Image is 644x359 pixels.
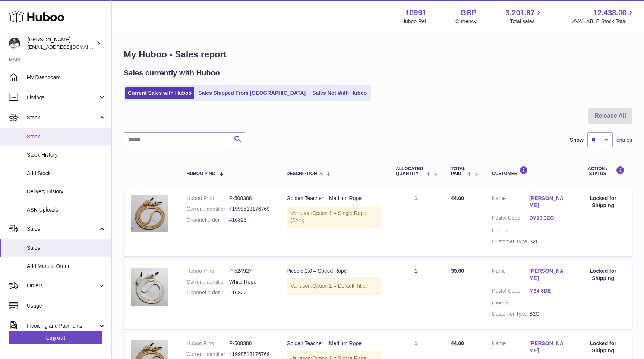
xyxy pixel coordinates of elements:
[492,340,529,356] dt: Name
[187,195,229,202] dt: Huboo P no
[492,300,529,307] dt: User Id
[187,216,229,224] dt: Channel order
[27,94,98,101] span: Listings
[287,278,381,294] div: Variation:
[125,87,194,99] a: Current Sales with Huboo
[492,215,529,224] dt: Postal Code
[529,310,566,318] dd: B2C
[287,268,381,275] div: Piccolo 2.0 – Speed Rope
[492,238,529,245] dt: Customer Type
[27,322,98,330] span: Invoicing and Payments
[492,195,529,211] dt: Name
[287,340,381,347] div: Golden Teacher – Medium Rope
[581,268,625,282] div: Locked for Shipping
[506,8,543,25] a: 3,201.87 Total sales
[287,206,381,228] div: Variation:
[131,195,168,232] img: 109911711102352.png
[506,8,535,18] span: 3,201.87
[187,351,229,358] dt: Current identifier
[291,210,366,223] span: Option 1 = Single Rope (£44);
[492,310,529,318] dt: Customer Type
[388,187,443,256] td: 1
[131,268,168,306] img: 109911711102215.png
[581,340,625,354] div: Locked for Shipping
[529,238,566,245] dd: B2C
[229,278,272,285] dd: White Rope
[27,152,106,159] span: Stock History
[27,170,106,177] span: Add Stock
[229,351,272,358] dd: 41998513176769
[529,268,566,282] a: [PERSON_NAME]
[287,171,317,176] span: Description
[124,68,220,78] h2: Sales currently with Huboo
[9,331,102,344] a: Log out
[229,340,272,347] dd: P-508388
[27,263,106,270] span: Add Manual Order
[451,340,464,346] span: 44.00
[572,18,635,25] span: AVAILABLE Stock Total
[492,268,529,284] dt: Name
[451,166,465,176] span: Total paid
[27,206,106,213] span: ASN Uploads
[572,8,635,25] a: 12,438.00 AVAILABLE Stock Total
[27,282,98,289] span: Orders
[388,260,443,329] td: 1
[529,340,566,354] a: [PERSON_NAME]
[529,287,566,294] a: M34 3DE
[229,289,272,296] dd: #16822
[405,8,426,18] strong: 10991
[492,287,529,296] dt: Postal Code
[9,38,20,49] img: timshieff@gmail.com
[310,87,369,99] a: Sales Not With Huboo
[593,8,626,18] span: 12,438.00
[187,278,229,285] dt: Current identifier
[581,195,625,209] div: Locked for Shipping
[28,44,110,50] span: [EMAIL_ADDRESS][DOMAIN_NAME]
[187,340,229,347] dt: Huboo P no
[187,289,229,296] dt: Channel order
[616,137,632,144] span: entries
[27,188,106,195] span: Delivery History
[187,206,229,213] dt: Current identifier
[27,133,106,140] span: Stock
[196,87,308,99] a: Sales Shipped From [GEOGRAPHIC_DATA]
[492,166,566,176] div: Customer
[229,216,272,224] dd: #16823
[396,166,424,176] span: ALLOCATED Quantity
[27,74,106,81] span: My Dashboard
[27,302,106,309] span: Usage
[229,195,272,202] dd: P-508388
[570,137,584,144] label: Show
[124,49,632,60] h1: My Huboo - Sales report
[312,283,367,289] span: Option 1 = Default Title;
[581,166,625,176] div: Action / Status
[229,206,272,213] dd: 41998513176769
[401,18,426,25] div: Huboo Ref
[510,18,543,25] span: Total sales
[455,18,477,25] div: Currency
[229,268,272,275] dd: P-524927
[492,227,529,234] dt: User Id
[27,225,98,232] span: Sales
[460,8,476,18] strong: GBP
[187,171,215,176] span: Huboo P no
[28,36,95,50] div: [PERSON_NAME]
[451,268,464,274] span: 39.00
[287,195,381,202] div: Golden Teacher – Medium Rope
[451,195,464,201] span: 44.00
[27,244,106,252] span: Sales
[27,114,98,121] span: Stock
[529,195,566,209] a: [PERSON_NAME]
[187,268,229,275] dt: Huboo P no
[529,215,566,222] a: DY10 3EG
